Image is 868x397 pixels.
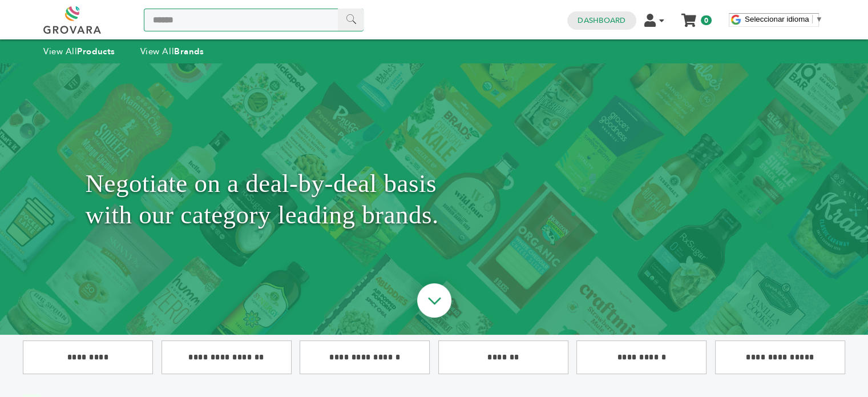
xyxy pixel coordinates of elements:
[404,272,465,332] img: ourBrandsHeroArrow.png
[43,46,115,57] a: View AllProducts
[812,15,813,23] span: ​
[701,15,712,25] span: 0
[745,15,823,23] a: Seleccionar idioma​
[578,15,625,26] a: Dashboard
[86,92,783,306] h1: Negotiate on a deal-by-deal basis with our category leading brands.
[683,10,696,22] a: My Cart
[77,46,115,57] strong: Products
[144,9,364,31] input: Search a product or brand...
[174,46,204,57] strong: Brands
[815,15,823,23] span: ▼
[140,46,204,57] a: View AllBrands
[745,15,809,23] span: Seleccionar idioma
